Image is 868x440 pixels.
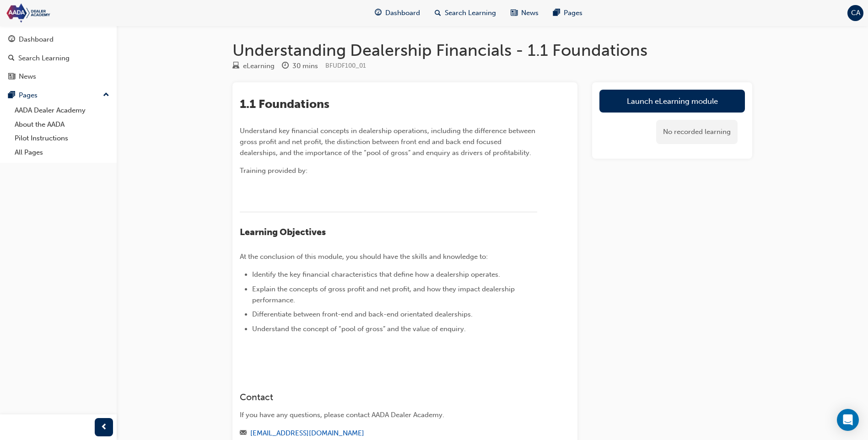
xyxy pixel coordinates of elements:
span: learningResourceType_ELEARNING-icon [232,62,239,70]
div: Pages [19,90,38,101]
a: search-iconSearch Learning [427,4,503,22]
div: Email [240,428,537,439]
span: Search Learning [445,8,496,18]
button: CA [847,5,863,21]
a: Dashboard [4,31,113,48]
span: clock-icon [282,62,289,70]
span: Explain the concepts of gross profit and net profit, and how they impact dealership performance. [252,285,517,304]
a: [EMAIL_ADDRESS][DOMAIN_NAME] [250,429,364,437]
span: Learning resource code [325,62,366,70]
span: Dashboard [385,8,420,18]
div: Search Learning [18,53,70,64]
span: up-icon [103,89,109,101]
span: News [521,8,539,18]
span: Pages [564,8,582,18]
div: Type [232,60,275,72]
img: Trak [5,3,110,23]
div: News [19,71,36,82]
a: Search Learning [4,50,113,67]
span: 1.1 Foundations [240,97,329,111]
a: guage-iconDashboard [367,4,427,22]
div: Duration [282,60,318,72]
div: No recorded learning [656,120,738,144]
h1: Understanding Dealership Financials - 1.1 Foundations [232,40,752,60]
div: Open Intercom Messenger [837,409,859,431]
span: search-icon [8,54,15,63]
span: news-icon [8,73,15,81]
div: Dashboard [19,34,54,45]
button: DashboardSearch LearningNews [4,29,113,87]
span: pages-icon [8,91,15,100]
div: If you have any questions, please contact AADA Dealer Academy. [240,410,537,420]
span: guage-icon [375,7,382,19]
a: News [4,68,113,85]
div: eLearning [243,61,275,71]
span: Identify the key financial characteristics that define how a dealership operates. [252,270,500,279]
span: Training provided by: [240,166,307,175]
a: All Pages [11,145,113,160]
span: pages-icon [553,7,560,19]
button: Pages [4,87,113,104]
a: AADA Dealer Academy [11,103,113,118]
span: prev-icon [101,422,108,433]
a: news-iconNews [503,4,546,22]
span: Understand the concept of “pool of gross” and the value of enquiry. [252,325,466,333]
span: email-icon [240,429,247,438]
span: Learning Objectives [240,227,326,237]
div: 30 mins [292,61,318,71]
h3: Contact [240,392,537,402]
span: Understand key financial concepts in dealership operations, including the difference between gros... [240,127,537,157]
span: news-icon [511,7,518,19]
a: About the AADA [11,118,113,132]
a: Pilot Instructions [11,131,113,145]
span: search-icon [435,7,441,19]
span: CA [851,8,860,18]
span: guage-icon [8,36,15,44]
a: pages-iconPages [546,4,590,22]
span: At the conclusion of this module, you should have the skills and knowledge to: [240,252,488,261]
a: Launch eLearning module [599,90,745,113]
span: Differentiate between front-end and back-end orientated dealerships. [252,310,473,318]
